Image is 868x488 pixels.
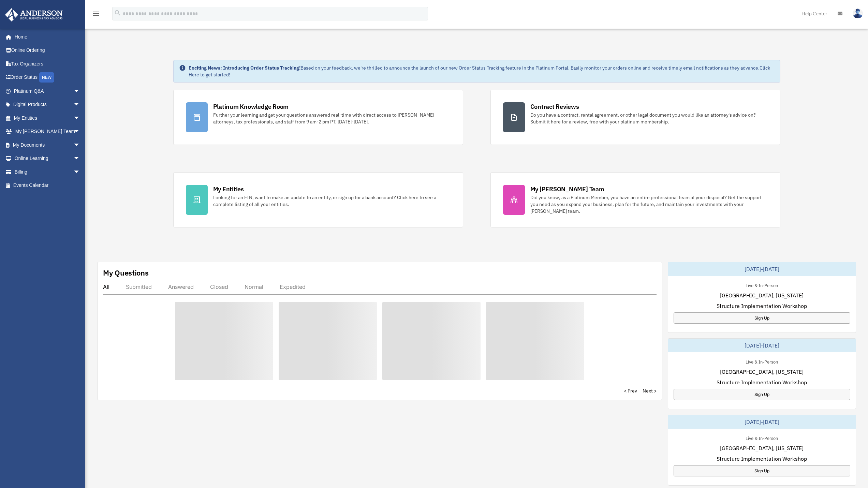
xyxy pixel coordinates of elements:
[717,302,807,310] span: Structure Implementation Workshop
[213,185,244,193] div: My Entities
[213,102,289,111] div: Platinum Knowledge Room
[717,455,807,463] span: Structure Implementation Workshop
[668,415,856,429] div: [DATE]-[DATE]
[5,30,87,44] a: Home
[73,152,87,166] span: arrow_drop_down
[490,90,780,145] a: Contract Reviews Do you have a contract, rental agreement, or other legal document you would like...
[668,339,856,352] div: [DATE]-[DATE]
[189,64,775,78] div: Based on your feedback, we're thrilled to announce the launch of our new Order Status Tracking fe...
[114,9,121,17] i: search
[643,387,657,394] a: Next >
[530,112,768,125] div: Do you have a contract, rental agreement, or other legal document you would like an attorney's ad...
[674,465,850,476] a: Sign Up
[73,165,87,179] span: arrow_drop_down
[853,9,863,18] img: User Pic
[530,194,768,215] div: Did you know, as a Platinum Member, you have an entire professional team at your disposal? Get th...
[92,10,100,18] i: menu
[530,102,579,111] div: Contract Reviews
[720,444,804,452] span: [GEOGRAPHIC_DATA], [US_STATE]
[5,98,90,112] a: Digital Productsarrow_drop_down
[92,12,100,18] a: menu
[213,194,451,208] div: Looking for an EIN, want to make an update to an entity, or sign up for a bank account? Click her...
[720,368,804,376] span: [GEOGRAPHIC_DATA], [US_STATE]
[168,283,194,290] div: Answered
[530,185,604,193] div: My [PERSON_NAME] Team
[5,84,90,98] a: Platinum Q&Aarrow_drop_down
[210,283,228,290] div: Closed
[103,283,109,290] div: All
[668,262,856,276] div: [DATE]-[DATE]
[189,65,770,78] a: Click Here to get started!
[674,312,850,324] a: Sign Up
[5,138,90,152] a: My Documentsarrow_drop_down
[3,8,65,21] img: Anderson Advisors Platinum Portal
[717,378,807,386] span: Structure Implementation Workshop
[5,165,90,179] a: Billingarrow_drop_down
[103,268,149,278] div: My Questions
[5,152,90,165] a: Online Learningarrow_drop_down
[173,90,463,145] a: Platinum Knowledge Room Further your learning and get your questions answered real-time with dire...
[73,125,87,139] span: arrow_drop_down
[624,387,637,394] a: < Prev
[213,112,451,125] div: Further your learning and get your questions answered real-time with direct access to [PERSON_NAM...
[189,65,300,71] strong: Exciting News: Introducing Order Status Tracking!
[280,283,306,290] div: Expedited
[245,283,263,290] div: Normal
[73,98,87,112] span: arrow_drop_down
[5,57,90,71] a: Tax Organizers
[5,44,90,57] a: Online Ordering
[740,358,783,365] div: Live & In-Person
[740,281,783,289] div: Live & In-Person
[73,138,87,152] span: arrow_drop_down
[5,179,90,192] a: Events Calendar
[740,434,783,441] div: Live & In-Person
[5,125,90,138] a: My [PERSON_NAME] Teamarrow_drop_down
[39,72,54,83] div: NEW
[73,84,87,98] span: arrow_drop_down
[674,389,850,400] a: Sign Up
[5,111,90,125] a: My Entitiesarrow_drop_down
[126,283,152,290] div: Submitted
[173,172,463,227] a: My Entities Looking for an EIN, want to make an update to an entity, or sign up for a bank accoun...
[490,172,780,227] a: My [PERSON_NAME] Team Did you know, as a Platinum Member, you have an entire professional team at...
[73,111,87,125] span: arrow_drop_down
[5,71,90,85] a: Order StatusNEW
[720,291,804,299] span: [GEOGRAPHIC_DATA], [US_STATE]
